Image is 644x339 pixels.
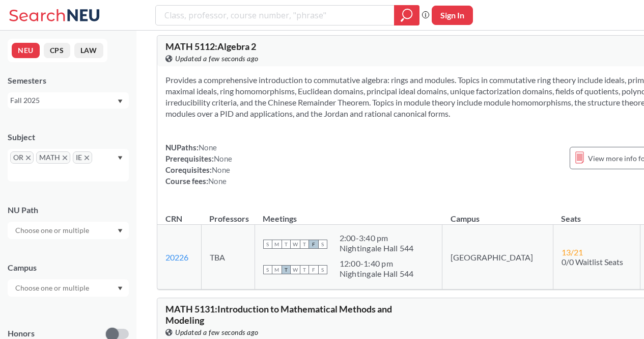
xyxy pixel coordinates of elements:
[340,269,414,279] div: Nightingale Hall 544
[201,203,255,225] th: Professors
[432,6,473,25] button: Sign In
[175,327,259,338] span: Updated a few seconds ago
[8,279,129,297] div: Dropdown arrow
[8,262,129,273] div: Campus
[165,142,232,187] div: NUPaths: Prerequisites: Corequisites: Course fees:
[8,75,129,86] div: Semesters
[8,222,129,239] div: Dropdown arrow
[118,99,123,103] svg: Dropdown arrow
[199,143,217,152] span: None
[255,203,442,225] th: Meetings
[8,132,129,143] div: Subject
[10,282,96,294] input: Choose one or multiple
[340,233,414,243] div: 2:00 - 3:40 pm
[165,303,392,326] span: MATH 5131 : Introduction to Mathematical Methods and Modeling
[212,165,230,174] span: None
[36,151,70,164] span: MATHX to remove pill
[165,213,182,224] div: CRN
[291,240,300,249] span: W
[63,155,67,160] svg: X to remove pill
[165,252,188,262] a: 20226
[272,240,282,249] span: M
[300,265,309,274] span: T
[442,225,553,290] td: [GEOGRAPHIC_DATA]
[394,5,419,25] div: magnifying glass
[282,240,291,249] span: T
[74,43,103,58] button: LAW
[165,41,256,52] span: MATH 5112 : Algebra 2
[272,265,282,274] span: M
[8,149,129,181] div: ORX to remove pillMATHX to remove pillIEX to remove pillDropdown arrow
[44,43,70,58] button: CPS
[291,265,300,274] span: W
[309,265,318,274] span: F
[263,240,272,249] span: S
[340,243,414,253] div: Nightingale Hall 544
[442,203,553,225] th: Campus
[208,176,227,186] span: None
[175,53,259,64] span: Updated a few seconds ago
[562,247,583,257] span: 13 / 21
[201,225,255,290] td: TBA
[282,265,291,274] span: T
[401,8,413,22] svg: magnifying glass
[10,95,117,106] div: Fall 2025
[118,156,123,160] svg: Dropdown arrow
[263,265,272,274] span: S
[309,240,318,249] span: F
[85,155,89,160] svg: X to remove pill
[163,7,387,24] input: Class, professor, course number, "phrase"
[12,43,40,58] button: NEU
[562,257,623,267] span: 0/0 Waitlist Seats
[8,204,129,216] div: NU Path
[10,224,96,237] input: Choose one or multiple
[214,154,232,163] span: None
[340,258,414,269] div: 12:00 - 1:40 pm
[553,203,640,225] th: Seats
[118,229,123,233] svg: Dropdown arrow
[73,151,92,164] span: IEX to remove pill
[10,151,34,164] span: ORX to remove pill
[318,265,327,274] span: S
[318,240,327,249] span: S
[300,240,309,249] span: T
[8,92,129,109] div: Fall 2025Dropdown arrow
[118,286,123,291] svg: Dropdown arrow
[26,155,31,160] svg: X to remove pill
